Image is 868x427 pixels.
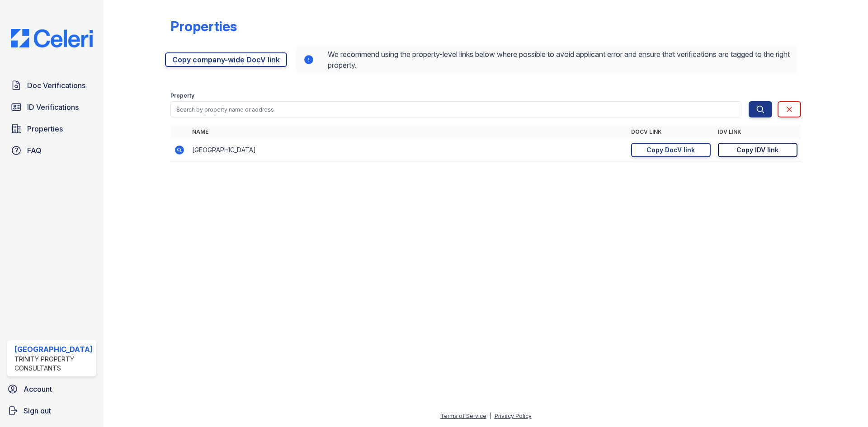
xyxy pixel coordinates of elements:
a: ID Verifications [7,98,96,116]
a: Account [4,380,100,398]
div: | [490,413,491,419]
img: CE_Logo_Blue-a8612792a0a2168367f1c8372b55b34899dd931a85d93a1a3d3e32e68fde9ad4.png [4,29,100,47]
div: Copy DocV link [646,145,695,155]
th: Name [189,125,627,139]
input: Search by property name or address [170,101,741,117]
a: Properties [7,120,96,138]
div: Copy IDV link [736,145,778,155]
th: IDV Link [714,125,801,139]
a: Doc Verifications [7,76,96,94]
a: Terms of Service [440,413,486,419]
a: FAQ [7,141,96,160]
a: Privacy Policy [495,413,532,419]
a: Copy company-wide DocV link [165,52,287,67]
div: We recommend using the property-level links below where possible to avoid applicant error and ens... [296,45,797,74]
a: Copy DocV link [631,143,711,157]
span: Account [24,384,52,394]
div: Properties [170,18,237,34]
td: [GEOGRAPHIC_DATA] [189,139,627,161]
span: Properties [27,123,63,134]
span: Doc Verifications [27,80,85,91]
div: Trinity Property Consultants [14,355,93,373]
a: Sign out [4,402,100,420]
a: Copy IDV link [718,143,797,157]
div: [GEOGRAPHIC_DATA] [14,344,93,355]
span: ID Verifications [27,102,79,113]
span: FAQ [27,145,42,156]
th: DocV Link [627,125,714,139]
span: Sign out [24,405,51,416]
label: Property [170,92,194,99]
